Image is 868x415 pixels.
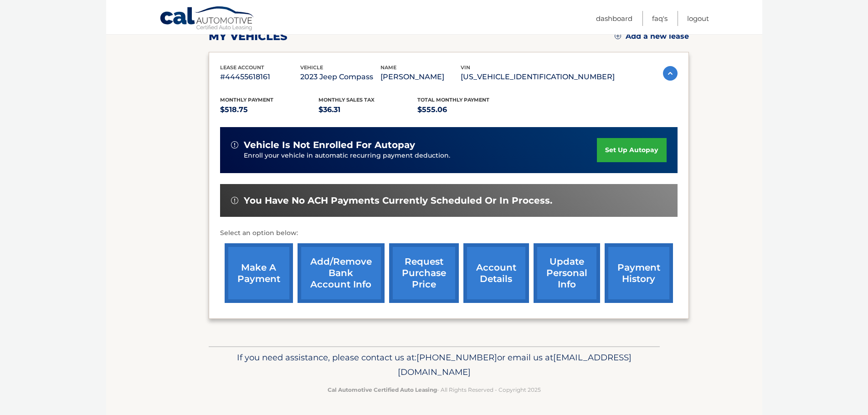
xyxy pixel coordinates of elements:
[398,352,632,377] span: [EMAIL_ADDRESS][DOMAIN_NAME]
[663,66,678,81] img: accordion-active.svg
[461,64,470,71] span: vin
[389,243,459,303] a: request purchase price
[417,97,489,103] span: Total Monthly Payment
[615,32,689,41] a: Add a new lease
[463,243,529,303] a: account details
[318,103,417,116] p: $36.31
[244,139,415,151] span: vehicle is not enrolled for autopay
[416,352,497,363] span: [PHONE_NUMBER]
[596,11,632,26] a: Dashboard
[328,386,437,393] strong: Cal Automotive Certified Auto Leasing
[220,97,273,103] span: Monthly Payment
[534,243,600,303] a: update personal info
[231,197,238,204] img: alert-white.svg
[652,11,668,26] a: FAQ's
[597,138,666,162] a: set up autopay
[605,243,673,303] a: payment history
[298,243,385,303] a: Add/Remove bank account info
[220,71,300,83] p: #44455618161
[615,33,621,39] img: add.svg
[318,97,375,103] span: Monthly sales Tax
[300,71,380,83] p: 2023 Jeep Compass
[417,103,516,116] p: $555.06
[159,6,255,32] a: Cal Automotive
[209,30,288,43] h2: my vehicles
[220,103,319,116] p: $518.75
[225,243,293,303] a: make a payment
[220,228,678,239] p: Select an option below:
[380,64,396,71] span: name
[215,385,654,395] p: - All Rights Reserved - Copyright 2025
[220,64,264,71] span: lease account
[215,350,654,379] p: If you need assistance, please contact us at: or email us at
[461,71,615,83] p: [US_VEHICLE_IDENTIFICATION_NUMBER]
[244,151,597,161] p: Enroll your vehicle in automatic recurring payment deduction.
[380,71,461,83] p: [PERSON_NAME]
[300,64,323,71] span: vehicle
[244,195,552,206] span: You have no ACH payments currently scheduled or in process.
[231,141,238,149] img: alert-white.svg
[687,11,709,26] a: Logout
